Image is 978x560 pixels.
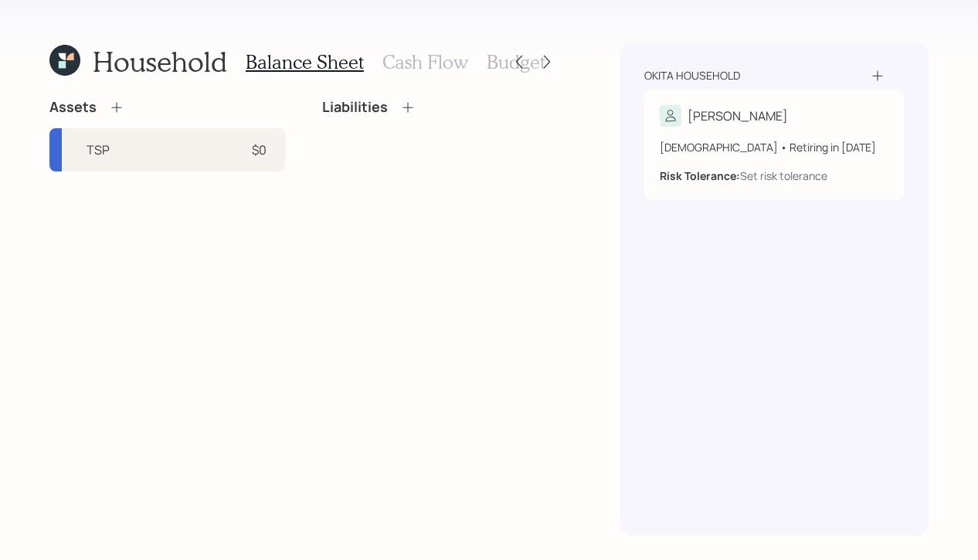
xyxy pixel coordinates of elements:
[660,139,888,155] div: [DEMOGRAPHIC_DATA] • Retiring in [DATE]
[93,45,227,78] h1: Household
[252,141,267,159] div: $0
[246,51,364,73] h3: Balance Sheet
[644,68,740,83] div: Okita household
[487,51,545,73] h3: Budget
[688,107,788,125] div: [PERSON_NAME]
[322,99,388,116] h4: Liabilities
[382,51,468,73] h3: Cash Flow
[740,168,827,184] div: Set risk tolerance
[87,141,110,159] div: TSP
[660,168,740,183] b: Risk Tolerance:
[49,99,97,116] h4: Assets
